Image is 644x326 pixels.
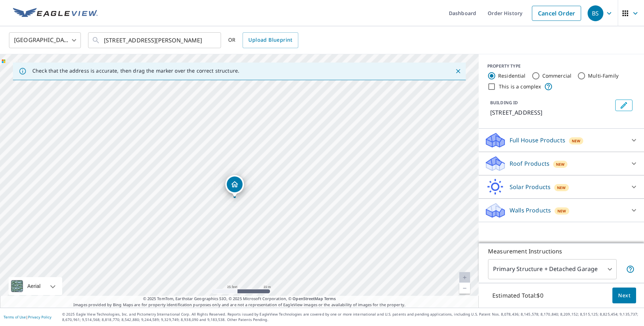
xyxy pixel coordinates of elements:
div: Aerial [25,277,43,295]
div: Primary Structure + Detached Garage [488,259,617,279]
a: OpenStreetMap [293,296,323,301]
p: Estimated Total: $0 [487,288,549,303]
button: Close [454,66,463,76]
label: Residential [498,72,526,79]
div: Full House ProductsNew [484,132,638,149]
a: Upload Blueprint [243,32,298,48]
a: Terms of Use [4,314,26,320]
a: Cancel Order [532,6,581,21]
p: [STREET_ADDRESS] [490,108,612,117]
a: Current Level 20, Zoom In Disabled [459,272,470,283]
a: Terms [324,296,336,301]
span: Next [618,291,630,300]
a: Privacy Policy [28,314,51,320]
input: Search by address or latitude-longitude [104,30,206,50]
p: Walls Products [510,206,551,215]
div: OR [228,32,298,48]
p: Roof Products [510,159,549,168]
button: Edit building 1 [615,100,632,111]
span: Your report will include the primary structure and a detached garage if one exists. [626,265,635,274]
a: Current Level 20, Zoom Out [459,283,470,294]
img: EV Logo [13,8,98,19]
div: Solar ProductsNew [484,178,638,196]
span: New [572,138,580,144]
label: Multi-Family [588,72,618,79]
p: | [4,315,51,319]
p: BUILDING ID [490,100,518,106]
span: New [556,161,565,167]
div: [GEOGRAPHIC_DATA] [9,30,81,50]
span: New [557,185,566,190]
p: Measurement Instructions [488,247,635,256]
div: Roof ProductsNew [484,155,638,172]
span: © 2025 TomTom, Earthstar Geographics SIO, © 2025 Microsoft Corporation, © [143,296,336,302]
div: Dropped pin, building 1, Residential property, 4010 Meadow Valley Dr Madison, WI 53704 [225,175,244,197]
p: © 2025 Eagle View Technologies, Inc. and Pictometry International Corp. All Rights Reserved. Repo... [62,312,640,322]
span: Upload Blueprint [248,36,292,45]
label: This is a complex [499,83,541,90]
label: Commercial [542,72,572,79]
div: PROPERTY TYPE [487,63,635,69]
p: Solar Products [510,183,551,191]
span: New [557,208,566,214]
p: Full House Products [510,136,565,144]
div: Walls ProductsNew [484,202,638,219]
div: BS [588,5,603,21]
div: Aerial [9,277,62,295]
button: Next [612,288,636,304]
p: Check that the address is accurate, then drag the marker over the correct structure. [32,68,239,74]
